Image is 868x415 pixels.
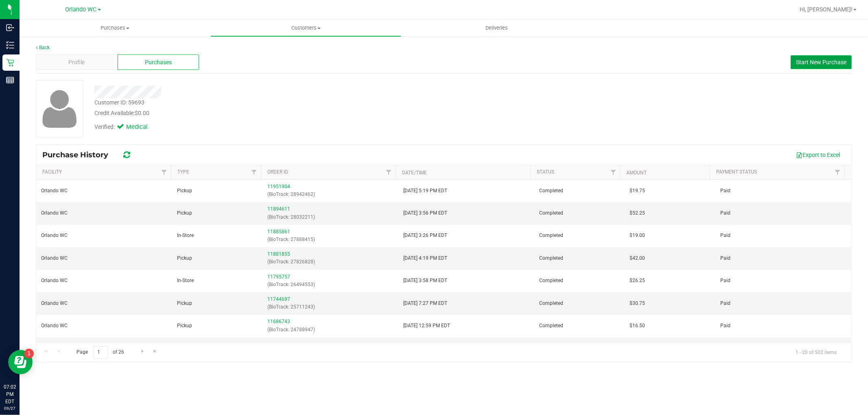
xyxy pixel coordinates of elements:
span: Customers [211,24,401,32]
p: (BioTrack: 27888415) [267,236,394,243]
inline-svg: Retail [6,59,14,67]
input: 1 [93,346,108,359]
span: Orlando WC [41,300,68,307]
span: Completed [539,277,563,285]
span: Completed [539,232,563,239]
span: Purchases [145,58,172,67]
a: 11795757 [267,274,290,280]
a: Filter [247,165,261,179]
span: Pickup [177,300,192,307]
span: Orlando WC [41,277,68,285]
span: Completed [539,322,563,330]
a: 11682473 [267,341,290,347]
span: Page of 26 [70,346,131,359]
span: Pickup [177,254,192,262]
a: 11881855 [267,251,290,257]
a: 11686743 [267,319,290,324]
span: Paid [720,187,730,195]
span: [DATE] 5:19 PM EDT [403,187,447,195]
a: Customers [210,20,401,37]
span: Orlando WC [41,322,68,330]
iframe: Resource center [8,350,33,374]
span: $19.00 [630,232,645,239]
p: (BioTrack: 25711243) [267,303,394,311]
span: Completed [539,254,563,262]
a: Type [177,169,189,175]
p: (BioTrack: 24788947) [267,326,394,334]
span: $26.25 [630,277,645,285]
span: Orlando WC [41,254,68,262]
a: Filter [157,165,171,179]
p: 09/27 [4,405,16,411]
span: Completed [539,187,563,195]
div: Customer ID: 59693 [94,98,144,107]
a: Date/Time [402,170,427,176]
img: user-icon.png [38,88,81,130]
span: Paid [720,209,730,217]
inline-svg: Reports [6,76,14,84]
span: Pickup [177,209,192,217]
span: [DATE] 4:19 PM EDT [403,254,447,262]
span: $16.50 [630,322,645,330]
a: Purchases [20,20,210,37]
p: (BioTrack: 27826828) [267,258,394,266]
span: [DATE] 7:27 PM EDT [403,300,447,307]
span: 1 - 20 of 502 items [789,346,843,358]
span: Profile [68,58,85,67]
span: [DATE] 12:59 PM EDT [403,322,450,330]
span: $19.75 [630,187,645,195]
a: Filter [606,165,620,179]
a: 11885861 [267,229,290,235]
span: [DATE] 3:26 PM EDT [403,232,447,239]
span: In-Store [177,232,194,239]
span: Hi, [PERSON_NAME]! [800,6,853,13]
p: (BioTrack: 26494553) [267,281,394,289]
span: Orlando WC [66,6,97,13]
a: Facility [42,169,62,175]
span: Completed [539,300,563,307]
a: 11744697 [267,296,290,302]
button: Export to Excel [791,148,845,162]
span: Completed [539,209,563,217]
a: Status [537,169,554,175]
span: Paid [720,232,730,239]
a: Order ID [267,169,288,175]
span: $30.75 [630,300,645,307]
a: Filter [831,165,844,179]
span: $0.00 [135,110,149,116]
span: Paid [720,277,730,285]
p: (BioTrack: 28942462) [267,191,394,198]
a: Go to the last page [149,346,161,357]
inline-svg: Inbound [6,24,14,32]
p: (BioTrack: 28032211) [267,213,394,221]
span: Deliveries [474,24,519,32]
span: Orlando WC [41,232,68,239]
iframe: Resource center unread badge [24,349,34,359]
span: Medical [126,123,159,132]
span: $42.00 [630,254,645,262]
span: Orlando WC [41,187,68,195]
a: Deliveries [401,20,592,37]
span: Start New Purchase [796,59,846,65]
div: Credit Available: [94,109,496,117]
a: Amount [627,170,647,176]
span: Orlando WC [41,209,68,217]
button: Start New Purchase [791,55,852,69]
div: Verified: [94,123,159,132]
a: 11894611 [267,206,290,212]
span: Purchase History [42,150,116,159]
span: [DATE] 3:58 PM EDT [403,277,447,285]
a: Go to the next page [136,346,148,357]
span: Pickup [177,187,192,195]
span: [DATE] 3:56 PM EDT [403,209,447,217]
a: Payment Status [716,169,757,175]
inline-svg: Inventory [6,41,14,49]
a: Back [36,45,50,50]
a: 11951904 [267,184,290,189]
span: $52.25 [630,209,645,217]
span: Paid [720,322,730,330]
a: Filter [382,165,396,179]
span: Pickup [177,322,192,330]
span: In-Store [177,277,194,285]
